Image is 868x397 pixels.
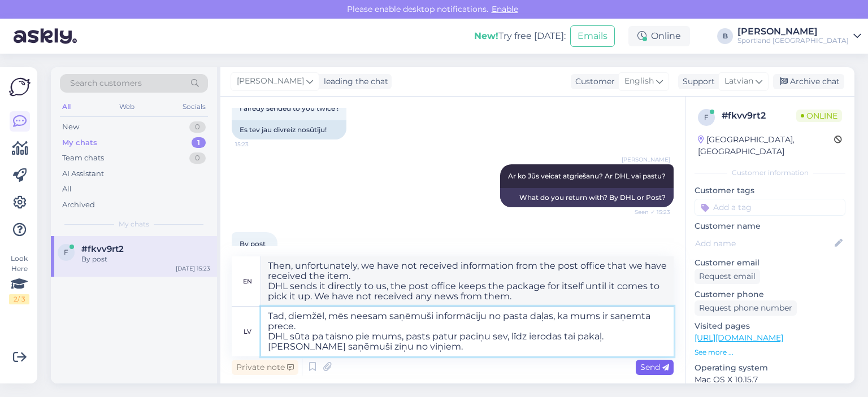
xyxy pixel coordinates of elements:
[237,75,304,88] span: [PERSON_NAME]
[117,99,137,114] div: Web
[722,109,796,123] div: # fkvv9rt2
[474,30,498,41] b: New!
[571,76,615,88] div: Customer
[180,99,208,114] div: Socials
[240,104,338,112] span: I alredy sended to you twice !
[695,289,845,300] p: Customer phone
[244,322,251,341] div: lv
[570,25,615,47] button: Emails
[796,110,842,122] span: Online
[695,320,845,332] p: Visited pages
[678,76,715,88] div: Support
[695,333,783,343] a: [URL][DOMAIN_NAME]
[9,254,29,304] div: Look Here
[717,28,733,44] div: B
[243,272,252,291] div: en
[695,168,845,178] div: Customer information
[62,168,104,180] div: AI Assistant
[698,134,834,158] div: [GEOGRAPHIC_DATA], [GEOGRAPHIC_DATA]
[60,99,73,114] div: All
[695,220,845,232] p: Customer name
[628,26,690,46] div: Online
[81,254,210,264] div: By post
[695,374,845,386] p: Mac OS X 10.15.7
[724,75,753,88] span: Latvian
[189,152,206,164] div: 0
[232,360,298,375] div: Private note
[64,248,68,256] span: f
[773,74,844,89] div: Archive chat
[9,294,29,304] div: 2 / 3
[189,121,206,133] div: 0
[81,244,124,254] span: #fkvv9rt2
[62,152,104,164] div: Team chats
[9,76,31,98] img: Askly Logo
[192,137,206,149] div: 1
[261,307,674,356] textarea: Tad, diemžēl, mēs neesam saņēmuši informāciju no pasta daļas, ka mums ir saņemta prece. DHL sūta ...
[737,36,849,45] div: Sportland [GEOGRAPHIC_DATA]
[737,27,861,45] a: [PERSON_NAME]Sportland [GEOGRAPHIC_DATA]
[695,362,845,374] p: Operating system
[70,77,142,89] span: Search customers
[695,300,797,316] div: Request phone number
[119,219,149,229] span: My chats
[240,239,266,248] span: By post
[622,155,670,164] span: [PERSON_NAME]
[695,257,845,269] p: Customer email
[62,137,97,149] div: My chats
[695,269,760,284] div: Request email
[695,237,832,250] input: Add name
[508,172,666,180] span: Ar ko Jūs veicat atgriešanu? Ar DHL vai pastu?
[500,188,674,207] div: What do you return with? By DHL or Post?
[737,27,849,36] div: [PERSON_NAME]
[695,199,845,216] input: Add a tag
[704,113,709,121] span: f
[488,4,522,14] span: Enable
[474,29,566,43] div: Try free [DATE]:
[235,140,277,149] span: 15:23
[695,347,845,357] p: See more ...
[624,75,654,88] span: English
[319,76,388,88] div: leading the chat
[62,121,79,133] div: New
[62,184,72,195] div: All
[261,256,674,306] textarea: Then, unfortunately, we have not received information from the post office that we have received ...
[232,120,346,139] div: Es tev jau divreiz nosūtīju!
[62,199,95,211] div: Archived
[640,362,669,372] span: Send
[628,208,670,216] span: Seen ✓ 15:23
[695,185,845,197] p: Customer tags
[176,264,210,273] div: [DATE] 15:23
